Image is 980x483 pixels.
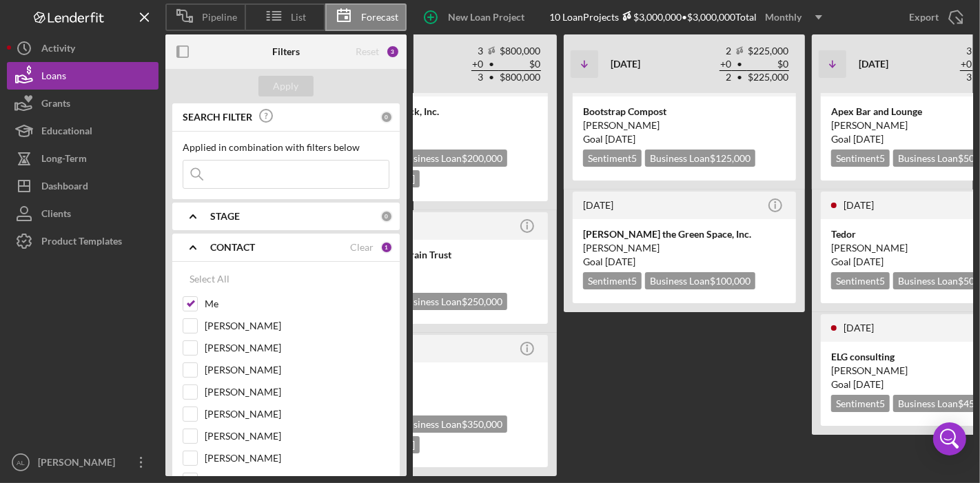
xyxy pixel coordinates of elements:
div: [PERSON_NAME] [335,384,538,398]
div: [PERSON_NAME] [583,119,786,132]
td: $225,000 [747,71,789,84]
time: 09/12/2025 [605,256,635,267]
button: Monthly [757,7,830,28]
label: [PERSON_NAME] [205,319,389,333]
div: [PERSON_NAME] [583,241,786,255]
td: 2 [719,45,732,58]
time: 2025-07-24 17:29 [583,199,613,211]
div: Applied in combination with filters below [183,142,389,153]
div: Monthly [765,7,802,28]
span: • [487,60,496,69]
div: 10 Loan Projects • $3,000,000 Total [549,7,830,28]
td: 3 [471,71,484,84]
button: Dashboard [7,172,159,200]
time: 09/27/2025 [605,133,635,145]
td: 3 [960,45,972,58]
label: [PERSON_NAME] [205,341,389,355]
b: [DATE] [859,58,888,70]
div: Eco Auto [335,371,538,384]
div: Business Loan $100,000 [645,272,755,289]
a: [DATE]Boston While Black, Inc.[PERSON_NAME]Goal [DATE]Sentiment5Business Loan$200,000Approved [DATE] [323,67,550,203]
time: 10/10/2025 [853,378,884,390]
div: $3,000,000 [619,11,682,23]
td: $800,000 [499,45,541,58]
button: Educational [7,117,159,145]
b: SEARCH FILTER [183,112,252,123]
div: 3 [386,45,400,59]
div: Dashboard [41,172,88,203]
div: 0 [380,210,393,223]
span: List [292,12,307,23]
time: 2025-07-18 20:11 [844,199,874,211]
span: Goal [831,256,884,267]
div: [PERSON_NAME] [335,119,538,132]
b: Filters [272,46,300,57]
td: $800,000 [499,71,541,84]
div: Sentiment 5 [831,150,890,167]
div: Sentiment 5 [583,272,642,289]
button: Loans [7,62,159,90]
a: [DATE]Bootstrap Compost[PERSON_NAME]Goal [DATE]Sentiment5Business Loan$125,000 [571,67,798,183]
time: 10/31/2025 [853,133,884,145]
label: [PERSON_NAME] [205,385,389,399]
span: Goal [831,378,884,390]
td: $0 [747,58,789,71]
td: 2 [719,71,732,84]
button: Select All [183,265,236,293]
label: [PERSON_NAME] [205,429,389,443]
b: [DATE] [611,58,640,70]
button: Export [895,3,973,31]
div: Clear [350,242,374,253]
div: Sentiment 5 [831,395,890,412]
b: CONTACT [210,242,255,253]
div: Product Templates [41,227,122,258]
div: Export [909,3,939,31]
div: Business Loan $125,000 [645,150,755,167]
text: AL [17,459,25,466]
span: • [487,73,496,82]
div: Grants [41,90,70,121]
label: Me [205,297,389,311]
td: 3 [471,45,484,58]
div: Select All [190,265,229,293]
div: Open Intercom Messenger [933,422,966,455]
button: Product Templates [7,227,159,255]
div: Reset [356,46,379,57]
td: + 0 [960,58,972,71]
span: • [735,73,744,82]
time: 2025-08-11 18:32 [844,322,874,333]
span: Forecast [361,12,398,23]
div: [PERSON_NAME] [335,262,538,276]
label: [PERSON_NAME] [205,407,389,421]
div: Business Loan $250,000 [397,293,507,310]
div: Sentiment 5 [831,272,890,289]
td: + 0 [719,58,732,71]
button: Activity [7,34,159,62]
div: Activity [41,34,75,65]
div: [PERSON_NAME] [34,449,124,480]
a: [DATE]Better Together Brain Trust[PERSON_NAME]Goal [DATE]Sentiment5Business Loan$250,000 [323,210,550,326]
span: Goal [831,133,884,145]
div: [PERSON_NAME] the Green Space, Inc. [583,227,786,241]
label: [PERSON_NAME] [205,451,389,465]
button: AL[PERSON_NAME] [7,449,159,476]
div: Better Together Brain Trust [335,248,538,262]
a: [DATE][PERSON_NAME] the Green Space, Inc.[PERSON_NAME]Goal [DATE]Sentiment5Business Loan$100,000 [571,189,798,305]
div: Clients [41,200,71,231]
a: [DATE]Eco Auto[PERSON_NAME]Goal [DATE]Sentiment5Business Loan$350,000Approved [DATE] [323,333,550,469]
td: 3 [960,71,972,84]
div: Business Loan $350,000 [397,415,507,433]
button: Grants [7,90,159,117]
td: $225,000 [747,45,789,58]
div: Business Loan $200,000 [397,150,507,167]
td: + 0 [471,58,484,71]
div: Sentiment 5 [583,150,642,167]
time: 10/30/2025 [853,256,884,267]
span: Pipeline [202,12,237,23]
button: Clients [7,200,159,227]
div: Long-Term [41,145,87,176]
